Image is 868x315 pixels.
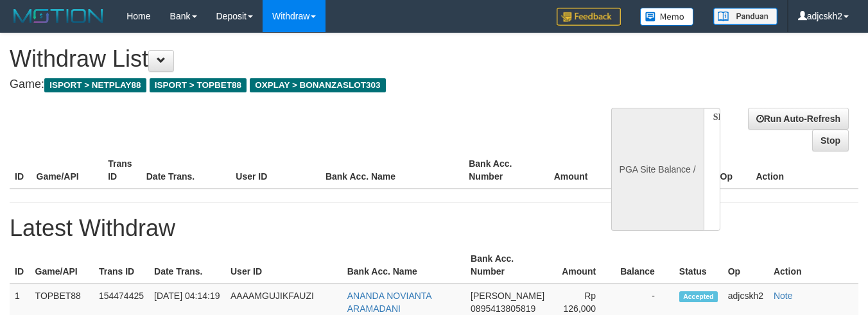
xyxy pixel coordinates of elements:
[31,152,103,189] th: Game/API
[768,247,858,284] th: Action
[342,247,465,284] th: Bank Acc. Name
[347,291,431,314] a: ANANDA NOVIANTA ARAMADANI
[551,247,615,284] th: Amount
[149,247,225,284] th: Date Trans.
[320,152,464,189] th: Bank Acc. Name
[464,152,535,189] th: Bank Acc. Number
[535,152,607,189] th: Amount
[611,108,704,231] div: PGA Site Balance /
[640,8,694,26] img: Button%20Memo.svg
[679,291,718,302] span: Accepted
[94,247,149,284] th: Trans ID
[230,152,320,189] th: User ID
[10,78,566,91] h4: Game:
[10,6,107,26] img: MOTION_logo.png
[141,152,231,189] th: Date Trans.
[465,247,551,284] th: Bank Acc. Number
[10,216,858,241] h1: Latest Withdraw
[471,291,544,301] span: [PERSON_NAME]
[723,247,768,284] th: Op
[250,78,386,92] span: OXPLAY > BONANZASLOT303
[715,152,751,189] th: Op
[471,303,535,314] span: 0895413805819
[674,247,723,284] th: Status
[774,291,793,301] a: Note
[748,108,849,130] a: Run Auto-Refresh
[103,152,141,189] th: Trans ID
[225,247,342,284] th: User ID
[150,78,247,92] span: ISPORT > TOPBET88
[557,8,621,26] img: Feedback.jpg
[10,247,30,284] th: ID
[10,152,31,189] th: ID
[615,247,674,284] th: Balance
[607,152,673,189] th: Balance
[10,46,566,72] h1: Withdraw List
[812,130,849,151] a: Stop
[44,78,146,92] span: ISPORT > NETPLAY88
[713,8,777,25] img: panduan.png
[30,247,94,284] th: Game/API
[751,152,858,189] th: Action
